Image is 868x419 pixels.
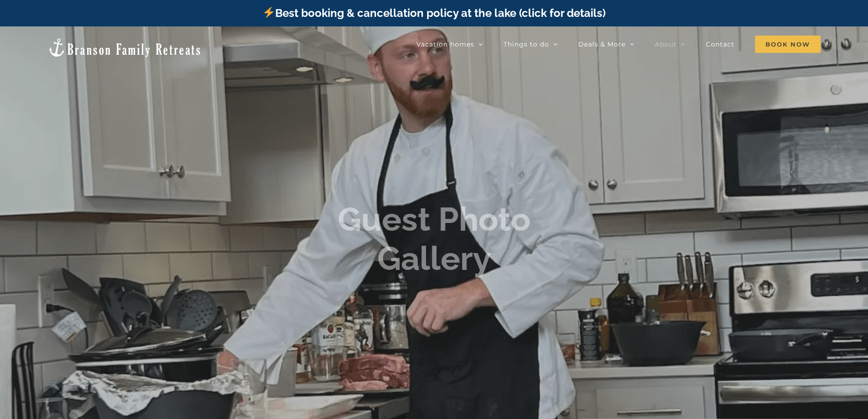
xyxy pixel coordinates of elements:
[755,35,821,53] a: Book Now
[755,36,821,53] span: Book Now
[655,35,685,53] a: About
[47,37,202,58] img: Branson Family Retreats Logo
[338,200,531,278] b: Guest Photo Gallery
[706,35,734,53] a: Contact
[416,41,474,47] span: Vacation homes
[578,35,634,53] a: Deals & More
[503,35,558,53] a: Things to do
[416,35,821,53] nav: Main Menu
[416,35,483,53] a: Vacation homes
[655,41,677,47] span: About
[503,41,549,47] span: Things to do
[262,6,605,20] a: Best booking & cancellation policy at the lake (click for details)
[706,41,734,47] span: Contact
[578,41,626,47] span: Deals & More
[263,7,274,18] img: ⚡️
